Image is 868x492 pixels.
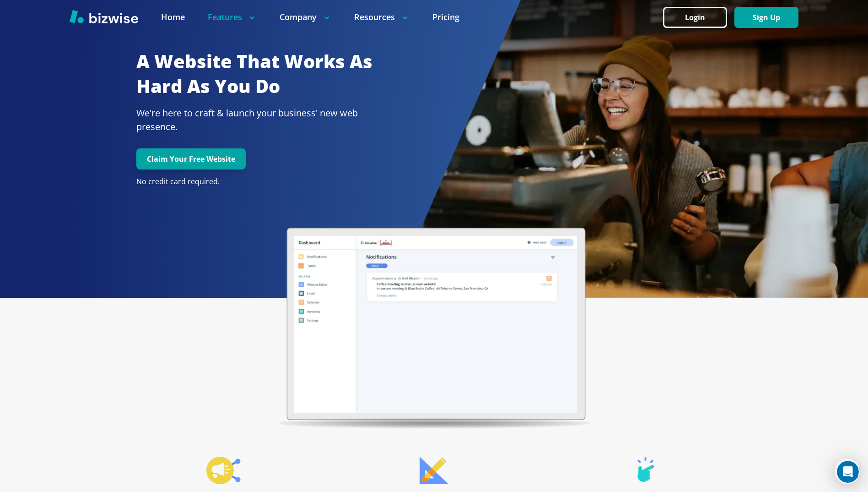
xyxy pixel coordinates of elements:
[837,461,859,483] iframe: Intercom live chat
[136,49,391,99] h2: A Website That Works As Hard As You Do
[354,11,410,23] p: Resources
[10,15,137,25] div: The team will reply as soon as they can
[161,11,185,23] a: Home
[208,11,257,23] p: Features
[70,10,138,23] img: Bizwise Logo
[734,7,798,28] button: Sign Up
[420,457,448,484] img: Perfect Designs Icon
[136,148,246,169] button: Claim Your Free Website
[734,13,798,22] a: Sign Up
[432,11,459,23] a: Pricing
[835,459,860,484] iframe: Intercom live chat discovery launcher
[136,155,246,164] a: Claim Your Free Website
[663,7,727,28] button: Login
[663,13,734,22] a: Login
[634,457,655,484] img: Easy to Use Icon
[206,457,241,484] img: Marketing Machine Icon
[280,11,331,23] p: Company
[10,8,137,15] div: Need help?
[136,106,391,134] p: We're here to craft & launch your business' new web presence.
[4,4,164,29] div: Open Intercom Messenger
[136,177,391,187] p: No credit card required.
